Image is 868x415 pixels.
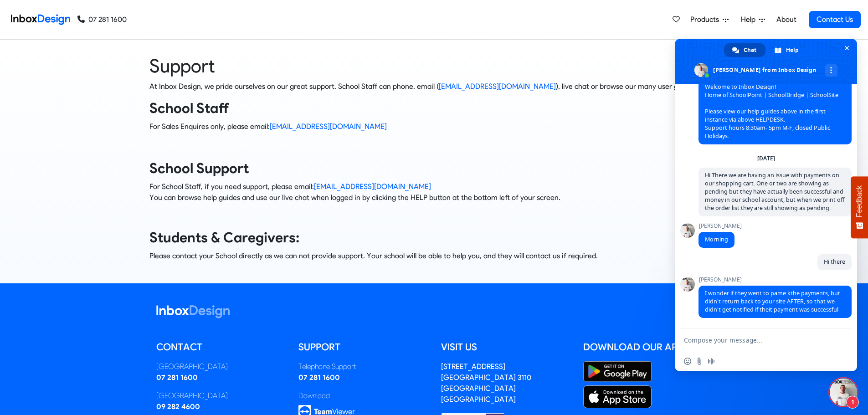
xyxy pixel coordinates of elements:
span: Welcome to Inbox Design! Home of SchoolPoint | SchoolBridge | SchoolSite Please view our help gui... [705,83,838,140]
h5: Download our App [583,340,712,354]
a: Contact Us [809,11,861,28]
div: More channels [825,64,837,77]
p: For School Staff, if you need support, please email: You can browse help guides and use our live ... [149,181,719,203]
p: For Sales Enquires only, please email: [149,121,719,132]
h5: Contact [156,340,285,354]
span: 1 [846,396,859,409]
span: I wonder if they went to pame kthe payments, but didn't return back to your site AFTER, so that w... [705,289,840,313]
strong: Students & Caregivers: [149,229,299,246]
h5: Support [298,340,427,354]
a: [EMAIL_ADDRESS][DOMAIN_NAME] [439,82,556,91]
a: About [774,10,799,29]
a: 09 282 4600 [156,402,200,411]
div: [GEOGRAPHIC_DATA] [156,361,285,372]
span: Insert an emoji [684,358,691,365]
h5: Visit us [441,340,570,354]
textarea: Compose your message... [684,336,828,344]
span: Morning [705,236,728,243]
span: Hi there [824,258,845,266]
span: [PERSON_NAME] [699,277,852,283]
strong: School Staff [149,100,229,117]
a: 07 281 1600 [156,373,198,382]
span: Close chat [842,43,852,53]
p: Please contact your School directly as we can not provide support. Your school will be able to he... [149,251,719,261]
a: [STREET_ADDRESS][GEOGRAPHIC_DATA] 3110[GEOGRAPHIC_DATA][GEOGRAPHIC_DATA] [441,362,531,404]
heading: Support [149,54,719,77]
div: Download [298,390,427,401]
button: Feedback - Show survey [851,176,868,238]
a: 07 281 1600 [298,373,340,382]
div: [DATE] [757,156,775,161]
a: Help [737,10,769,29]
span: Products [690,14,723,25]
div: [GEOGRAPHIC_DATA] [156,390,285,401]
a: [EMAIL_ADDRESS][DOMAIN_NAME] [314,182,431,191]
span: Chat [744,43,756,57]
span: Hi There we are having an issue with payments on our shopping cart. One or two are showing as pen... [705,171,844,212]
p: At Inbox Design, we pride ourselves on our great support. School Staff can phone, email ( ), live... [149,81,719,92]
span: Feedback [855,185,863,217]
img: Apple App Store [583,385,652,408]
span: [PERSON_NAME] [699,223,742,229]
a: 07 281 1600 [77,14,127,25]
div: Telephone Support [298,361,427,372]
span: Send a file [696,358,703,365]
img: Google Play Store [583,361,652,382]
img: logo_inboxdesign_white.svg [156,305,230,318]
div: Close chat [830,379,857,406]
a: [EMAIL_ADDRESS][DOMAIN_NAME] [270,122,387,131]
a: Products [687,10,732,29]
span: Audio message [708,358,715,365]
span: Help [741,14,759,25]
div: Help [766,43,808,57]
span: Help [786,43,799,57]
address: [STREET_ADDRESS] [GEOGRAPHIC_DATA] 3110 [GEOGRAPHIC_DATA] [GEOGRAPHIC_DATA] [441,362,531,404]
div: Chat [724,43,765,57]
strong: School Support [149,160,249,177]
